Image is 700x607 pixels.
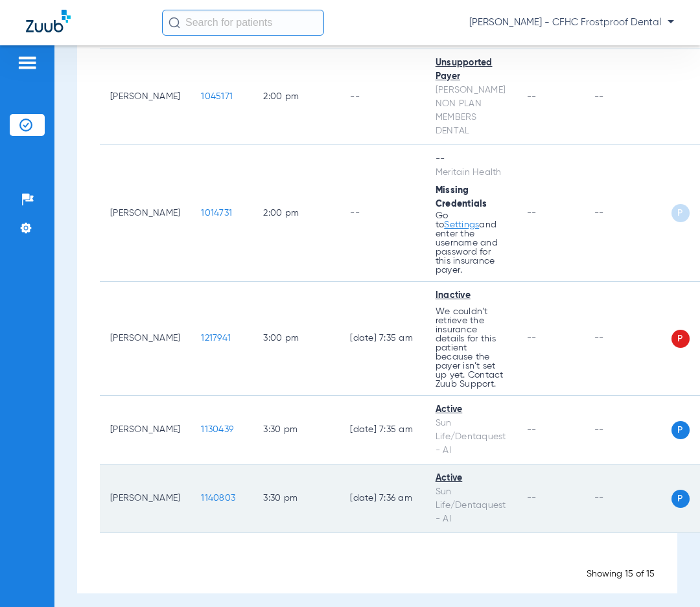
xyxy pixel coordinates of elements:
[253,145,340,282] td: 2:00 PM
[26,10,71,32] img: Zuub Logo
[100,145,191,282] td: [PERSON_NAME]
[444,220,479,229] a: Settings
[436,485,506,526] div: Sun Life/Dentaquest - AI
[527,334,537,343] span: --
[584,464,671,533] td: --
[253,396,340,464] td: 3:30 PM
[436,152,506,166] div: --
[584,49,671,145] td: --
[340,49,425,145] td: --
[469,16,674,29] span: [PERSON_NAME] - CFHC Frostproof Dental
[201,209,232,218] span: 1014731
[17,55,38,71] img: hamburger-icon
[201,425,233,434] span: 1130439
[527,494,537,503] span: --
[162,10,324,36] input: Search for patients
[584,282,671,396] td: --
[527,209,537,218] span: --
[671,490,690,508] span: P
[100,282,191,396] td: [PERSON_NAME]
[253,464,340,533] td: 3:30 PM
[527,425,537,434] span: --
[340,282,425,396] td: [DATE] 7:35 AM
[201,334,231,343] span: 1217941
[340,396,425,464] td: [DATE] 7:35 AM
[436,289,506,303] div: Inactive
[253,282,340,396] td: 3:00 PM
[100,49,191,145] td: [PERSON_NAME]
[201,92,233,101] span: 1045171
[340,464,425,533] td: [DATE] 7:36 AM
[671,330,690,348] span: P
[436,186,487,209] span: Missing Credentials
[587,569,655,578] span: Showing 15 of 15
[169,17,180,29] img: Search Icon
[436,472,506,485] div: Active
[671,421,690,439] span: P
[436,166,506,179] div: Meritain Health
[436,211,506,275] p: Go to and enter the username and password for this insurance payer.
[436,56,506,84] div: Unsupported Payer
[527,92,537,101] span: --
[671,204,690,222] span: P
[436,403,506,417] div: Active
[340,145,425,282] td: --
[584,145,671,282] td: --
[436,417,506,457] div: Sun Life/Dentaquest - AI
[201,494,235,503] span: 1140803
[635,545,700,607] iframe: Chat Widget
[100,396,191,464] td: [PERSON_NAME]
[436,307,506,389] p: We couldn’t retrieve the insurance details for this patient because the payer isn’t set up yet. C...
[253,49,340,145] td: 2:00 PM
[436,84,506,138] div: [PERSON_NAME] NON PLAN MEMBERS DENTAL
[584,396,671,464] td: --
[100,464,191,533] td: [PERSON_NAME]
